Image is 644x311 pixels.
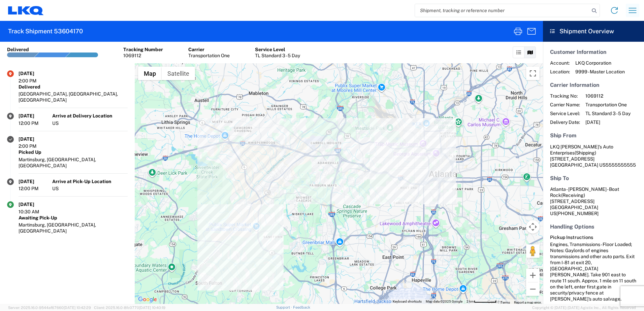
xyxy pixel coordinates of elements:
img: Google [136,295,159,304]
h5: Customer Information [550,49,637,55]
div: TL Standard 3 - 5 Day [255,53,300,59]
span: [STREET_ADDRESS] [550,156,594,162]
span: Copyright © [DATE]-[DATE] Agistix Inc., All Rights Reserved [532,305,636,311]
h5: Carrier Information [550,82,637,88]
address: [GEOGRAPHIC_DATA] US [550,144,637,168]
span: TL Standard 3 - 5 Day [585,110,631,116]
span: [DATE] 10:40:19 [139,306,165,310]
div: Transportation One [188,53,230,59]
div: Engines, Transmissions - Floor Loaded; Notes: Gaylords of engines transmissions and other auto pa... [550,241,637,302]
div: Carrier [188,46,230,53]
div: Service Level [255,46,300,53]
div: Awaiting Pick-Up [19,215,128,221]
h5: Ship From [550,132,637,139]
span: Client: 2025.16.0-8fc0770 [94,306,165,310]
button: Zoom in [526,269,540,282]
input: Shipment, tracking or reference number [415,4,589,17]
span: LKQ Corporation [575,60,625,66]
span: Location: [550,69,570,75]
div: Arrive at Delivery Location [52,113,128,119]
div: Martinsburg, [GEOGRAPHIC_DATA], [GEOGRAPHIC_DATA] [19,222,128,234]
a: Report a map error [514,301,541,304]
button: Drag Pegman onto the map to open Street View [526,244,540,258]
div: [GEOGRAPHIC_DATA], [GEOGRAPHIC_DATA], [GEOGRAPHIC_DATA] [19,91,128,103]
button: Keyboard shortcuts [393,299,422,304]
a: Terms [501,301,510,304]
div: Delivered [19,84,128,90]
address: [GEOGRAPHIC_DATA] US [550,186,637,216]
button: Show satellite imagery [162,67,195,80]
div: 12:00 PM [19,185,52,192]
h2: Track Shipment 53604170 [8,27,83,35]
span: Carrier Name: [550,102,580,108]
div: [DATE] [19,113,52,119]
div: 10:30 AM [19,209,52,215]
div: 2:00 PM [19,143,52,149]
div: [DATE] [19,201,52,207]
span: Transportation One [585,102,631,108]
span: Server: 2025.16.0-9544af67660 [8,306,91,310]
span: 2 km [466,300,474,303]
button: Show street map [138,67,162,80]
span: Delivery Date: [550,119,580,125]
span: (Shipping) [575,150,596,155]
div: [DATE] [19,70,52,76]
h5: Handling Options [550,223,637,230]
a: Support [276,305,293,309]
div: Tracking Number [123,46,163,53]
span: 1069112 [585,93,631,99]
div: 2:00 PM [19,78,52,84]
button: Toggle fullscreen view [526,67,540,80]
button: Map Scale: 2 km per 63 pixels [464,299,498,304]
div: Arrive at Pick-Up Location [52,178,128,184]
div: US [52,185,128,192]
header: Shipment Overview [543,21,644,42]
span: (Receiving) [561,193,585,198]
div: [DATE] [19,178,52,184]
div: Martinsburg, [GEOGRAPHIC_DATA], [GEOGRAPHIC_DATA] [19,157,128,169]
span: Account: [550,60,570,66]
span: [DATE] 10:42:29 [64,306,91,310]
span: Service Level: [550,110,580,116]
span: 9999 - Master Location [575,69,625,75]
div: [DATE] [19,136,52,142]
h5: Ship To [550,175,637,181]
a: Open this area in Google Maps (opens a new window) [136,295,159,304]
span: [PHONE_NUMBER] [556,211,599,216]
span: Map data ©2025 Google [426,300,462,303]
div: Delivered [7,46,29,53]
span: Tracking No: [550,93,580,99]
a: Feedback [293,305,310,309]
h6: Pickup Instructions [550,235,637,240]
div: US [52,120,128,126]
button: Map camera controls [526,220,540,234]
span: 5555555555 [606,162,636,168]
div: 12:00 PM [19,120,52,126]
div: Picked Up [19,149,128,155]
span: Atlanta - [PERSON_NAME] - Boat Rock [STREET_ADDRESS] [550,186,619,204]
button: Zoom out [526,282,540,296]
div: 1069112 [123,53,163,59]
span: LKQ [PERSON_NAME]'s Auto Enterprises [550,144,613,155]
span: [DATE] [585,119,631,125]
